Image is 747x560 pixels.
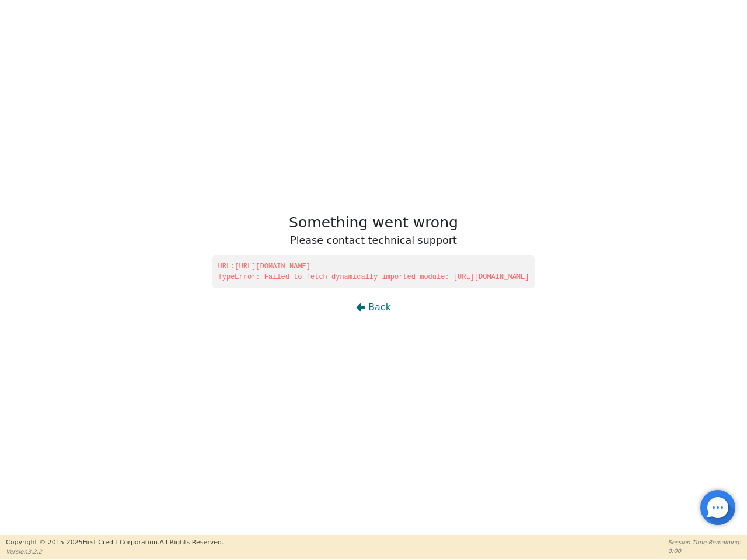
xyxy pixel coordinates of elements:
h1: Something went wrong [289,214,458,232]
span: Back [368,300,391,314]
p: Session Time Remaining: [668,538,741,547]
h3: Please contact technical support [289,235,458,247]
button: Back [347,294,400,321]
p: Version 3.2.2 [6,547,224,556]
span: TypeError: Failed to fetch dynamically imported module: [URL][DOMAIN_NAME] [218,272,529,282]
p: Copyright © 2015- 2025 First Credit Corporation. [6,538,224,548]
p: 0:00 [668,547,741,555]
span: URL: [URL][DOMAIN_NAME] [218,261,529,272]
span: All Rights Reserved. [159,538,224,546]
